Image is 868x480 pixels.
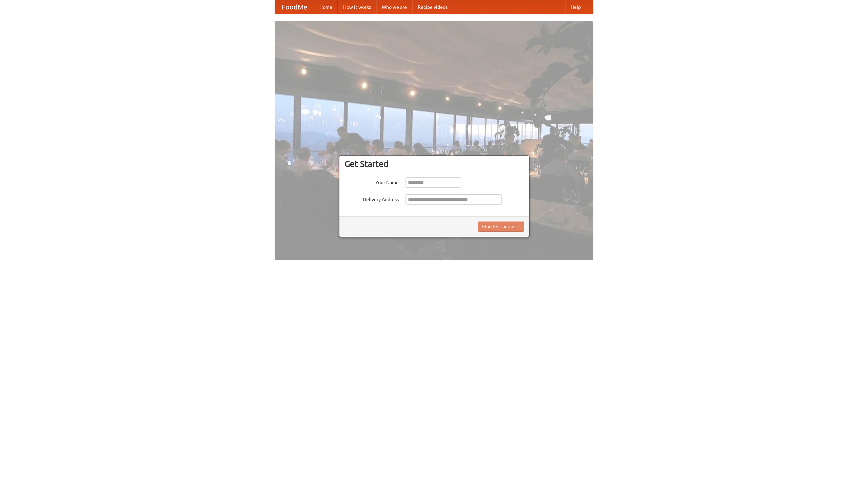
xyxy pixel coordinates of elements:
a: Help [565,0,586,14]
label: Your Name [344,177,399,186]
a: How it works [338,0,376,14]
a: Who we are [376,0,412,14]
a: Home [314,0,338,14]
a: FoodMe [275,0,314,14]
button: Find Restaurants! [478,222,524,232]
a: Recipe videos [412,0,453,14]
h3: Get Started [344,159,524,169]
label: Delivery Address [344,194,399,203]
